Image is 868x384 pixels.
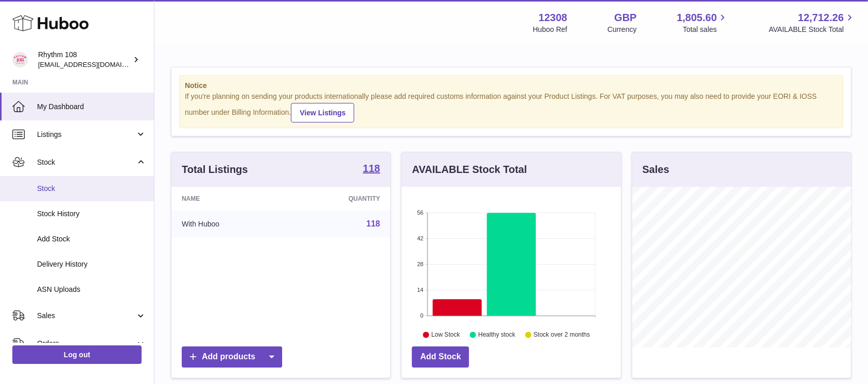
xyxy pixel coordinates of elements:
[418,210,424,216] text: 56
[607,25,637,34] div: Currency
[412,346,469,368] a: Add Stock
[38,60,151,68] span: [EMAIL_ADDRESS][DOMAIN_NAME]
[287,187,390,211] th: Quantity
[12,52,28,67] img: orders@rhythm108.com
[12,345,142,364] a: Log out
[677,11,729,34] a: 1,805.60 Total sales
[363,163,380,173] strong: 118
[185,81,838,91] strong: Notice
[171,187,287,211] th: Name
[769,25,856,34] span: AVAILABLE Stock Total
[534,331,590,338] text: Stock over 2 months
[37,184,146,194] span: Stock
[367,219,380,228] a: 118
[37,102,146,112] span: My Dashboard
[478,331,516,338] text: Healthy stock
[431,331,460,338] text: Low Stock
[37,285,146,294] span: ASN Uploads
[363,163,380,176] a: 118
[182,163,248,177] h3: Total Listings
[38,50,131,69] div: Rhythm 108
[37,158,135,167] span: Stock
[418,235,424,241] text: 42
[614,11,636,25] strong: GBP
[171,211,287,237] td: With Huboo
[37,130,135,139] span: Listings
[37,311,135,321] span: Sales
[533,25,567,34] div: Huboo Ref
[418,261,424,267] text: 28
[643,163,669,177] h3: Sales
[418,287,424,293] text: 14
[769,11,856,34] a: 12,712.26 AVAILABLE Stock Total
[291,103,354,123] a: View Listings
[37,259,146,269] span: Delivery History
[677,11,717,25] span: 1,805.60
[412,163,527,177] h3: AVAILABLE Stock Total
[539,11,567,25] strong: 12308
[421,312,424,319] text: 0
[798,11,844,25] span: 12,712.26
[182,346,282,368] a: Add products
[185,92,838,123] div: If you're planning on sending your products internationally please add required customs informati...
[37,339,135,348] span: Orders
[683,25,728,34] span: Total sales
[37,209,146,219] span: Stock History
[37,234,146,244] span: Add Stock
